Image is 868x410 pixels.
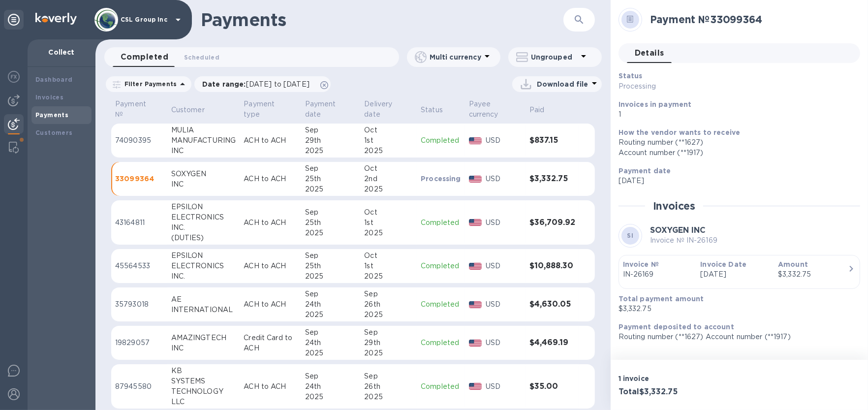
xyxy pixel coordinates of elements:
div: 2025 [364,348,413,358]
div: INC. [171,222,236,233]
div: Unpin categories [4,10,24,30]
p: Payment № [115,99,151,120]
div: 2025 [364,146,413,156]
div: AE [171,294,236,305]
div: Sep [364,371,413,381]
img: USD [469,340,482,347]
h3: $10,888.30 [529,261,575,271]
p: Delivery date [364,99,400,120]
p: [DATE] [619,176,852,186]
div: INC [171,179,236,189]
p: USD [486,218,521,228]
p: Ungrouped [531,52,578,62]
p: 19829057 [115,338,163,348]
p: Routing number (**1627) Account number (**1917) [619,332,852,342]
div: 25th [305,218,357,228]
div: MANUFACTURING [171,135,236,146]
span: Payee currency [469,99,522,120]
p: 1 [619,109,852,120]
p: Payee currency [469,99,509,120]
div: Sep [364,327,413,338]
div: 2nd [364,174,413,184]
div: 25th [305,174,357,184]
img: USD [469,219,482,226]
p: ACH to ACH [244,381,297,392]
span: Completed [121,50,168,64]
span: Paid [529,105,558,115]
div: Routing number (**1627) [619,137,852,148]
h3: $4,469.19 [529,338,575,347]
p: ACH to ACH [244,174,297,184]
p: CSL Group Inc [121,16,170,23]
p: Processing [421,174,461,184]
b: Status [619,72,643,80]
b: Dashboard [35,76,73,83]
p: ACH to ACH [244,299,297,310]
h3: $837.15 [529,136,575,145]
b: Payment deposited to account [619,323,734,331]
p: Collect [35,47,88,57]
p: Paid [529,105,545,115]
p: $3,332.75 [619,304,852,314]
p: USD [486,299,521,310]
p: Completed [421,218,461,228]
span: Customer [171,105,217,115]
span: Payment type [244,99,297,120]
h1: Payments [201,9,563,30]
div: 1st [364,261,413,271]
div: 2025 [364,392,413,402]
div: Oct [364,207,413,218]
img: USD [469,263,482,270]
img: USD [469,301,482,308]
p: 35793018 [115,299,163,310]
p: USD [486,338,521,348]
span: Scheduled [184,52,219,63]
div: ELECTRONICS [171,261,236,271]
div: 2025 [305,348,357,358]
div: 25th [305,261,357,271]
div: Sep [305,207,357,218]
span: [DATE] to [DATE] [246,80,310,88]
div: Sep [305,289,357,299]
p: 87945580 [115,381,163,392]
span: Payment date [305,99,357,120]
div: Sep [305,251,357,261]
h3: $3,332.75 [529,174,575,184]
div: 2025 [305,271,357,282]
b: SOXYGEN INC [650,225,706,235]
h3: $4,630.05 [529,300,575,309]
div: KB [171,366,236,376]
div: 26th [364,299,413,310]
b: SI [627,232,633,239]
div: (DUTIES) [171,233,236,243]
span: Delivery date [364,99,413,120]
div: 26th [364,381,413,392]
p: Payment date [305,99,344,120]
p: Status [421,105,443,115]
h2: Invoices [653,200,696,212]
div: Sep [305,327,357,338]
div: Oct [364,125,413,135]
h3: $35.00 [529,382,575,391]
p: USD [486,261,521,271]
p: USD [486,174,521,184]
div: SOXYGEN [171,169,236,179]
p: Filter Payments [121,80,177,88]
button: Invoice №IN-26169Invoice Date[DATE]Amount$3,332.75 [619,255,860,289]
div: INC. [171,271,236,282]
div: 2025 [364,271,413,282]
div: 24th [305,381,357,392]
p: Download file [537,79,589,89]
b: Payment date [619,167,671,175]
p: ACH to ACH [244,135,297,146]
div: EPSILON [171,251,236,261]
div: 2025 [305,392,357,402]
div: Sep [305,125,357,135]
div: 2025 [305,310,357,320]
p: 74090395 [115,135,163,146]
div: ELECTRONICS [171,212,236,222]
img: USD [469,137,482,144]
div: Account number (**1917) [619,148,852,158]
span: Details [635,46,664,60]
b: Invoice Date [700,260,746,268]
